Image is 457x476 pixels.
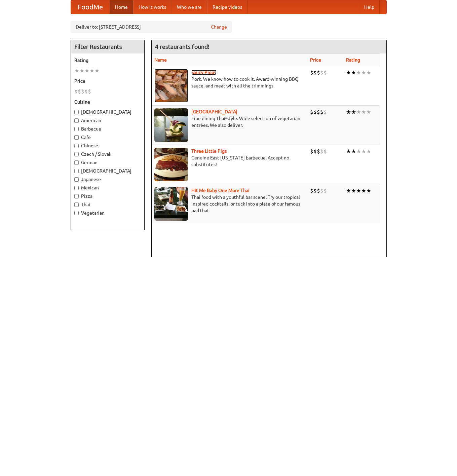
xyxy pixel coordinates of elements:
[74,67,79,74] li: ★
[74,117,141,124] label: American
[74,118,79,123] input: American
[361,69,366,76] li: ★
[154,76,305,89] p: Pork. We know how to cook it. Award-winning BBQ sauce, and meat with all the trimmings.
[74,88,78,95] li: $
[191,109,237,114] a: [GEOGRAPHIC_DATA]
[366,108,371,116] li: ★
[94,67,100,74] li: ★
[74,176,141,183] label: Japanese
[366,187,371,194] li: ★
[154,57,167,63] a: Name
[351,187,356,194] li: ★
[74,168,141,174] label: [DEMOGRAPHIC_DATA]
[79,67,84,74] li: ★
[74,110,79,114] input: [DEMOGRAPHIC_DATA]
[356,187,361,194] li: ★
[317,108,320,116] li: $
[310,57,321,63] a: Price
[71,40,144,53] h4: Filter Restaurants
[74,160,79,165] input: German
[310,148,313,155] li: $
[323,187,327,194] li: $
[366,148,371,155] li: ★
[346,69,351,76] li: ★
[74,78,141,84] h5: Price
[81,88,84,95] li: $
[78,88,81,95] li: $
[74,144,79,148] input: Chinese
[366,69,371,76] li: ★
[74,194,79,198] input: Pizza
[133,0,172,14] a: How it works
[207,0,247,14] a: Recipe videos
[74,135,79,140] input: Cafe
[74,127,79,131] input: Barbecue
[346,108,351,116] li: ★
[191,188,250,193] a: Hit Me Baby One More Thai
[211,24,227,30] a: Change
[313,108,317,116] li: $
[74,152,79,156] input: Czech / Slovak
[88,88,91,95] li: $
[313,69,317,76] li: $
[313,187,317,194] li: $
[74,186,79,190] input: Mexican
[351,69,356,76] li: ★
[71,0,110,14] a: FoodMe
[317,148,320,155] li: $
[74,151,141,157] label: Czech / Slovak
[74,57,141,64] h5: Rating
[361,148,366,155] li: ★
[84,88,88,95] li: $
[317,69,320,76] li: $
[191,148,227,154] a: Three Little Pigs
[74,211,79,215] input: Vegetarian
[320,108,323,116] li: $
[154,154,305,168] p: Genuine East [US_STATE] barbecue. Accept no substitutes!
[323,148,327,155] li: $
[172,0,207,14] a: Who we are
[323,69,327,76] li: $
[356,148,361,155] li: ★
[154,187,188,221] img: babythai.jpg
[74,159,141,166] label: German
[74,203,79,207] input: Thai
[154,115,305,129] p: Fine dining Thai-style. Wide selection of vegetarian entrées. We also deliver.
[154,194,305,214] p: Thai food with a youthful bar scene. Try our tropical inspired cocktails, or tuck into a plate of...
[71,21,232,33] div: Deliver to: [STREET_ADDRESS]
[74,201,141,208] label: Thai
[346,57,360,63] a: Rating
[74,210,141,216] label: Vegetarian
[74,109,141,115] label: [DEMOGRAPHIC_DATA]
[74,193,141,199] label: Pizza
[346,187,351,194] li: ★
[155,43,210,50] ng-pluralize: 4 restaurants found!
[74,177,79,182] input: Japanese
[310,187,313,194] li: $
[351,148,356,155] li: ★
[310,108,313,116] li: $
[313,148,317,155] li: $
[361,187,366,194] li: ★
[191,70,217,75] a: Saucy Piggy
[310,69,313,76] li: $
[74,99,141,105] h5: Cuisine
[346,148,351,155] li: ★
[320,148,323,155] li: $
[74,142,141,149] label: Chinese
[359,0,380,14] a: Help
[154,148,188,181] img: littlepigs.jpg
[84,67,89,74] li: ★
[320,69,323,76] li: $
[74,169,79,173] input: [DEMOGRAPHIC_DATA]
[356,108,361,116] li: ★
[323,108,327,116] li: $
[351,108,356,116] li: ★
[89,67,94,74] li: ★
[74,184,141,191] label: Mexican
[74,125,141,132] label: Barbecue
